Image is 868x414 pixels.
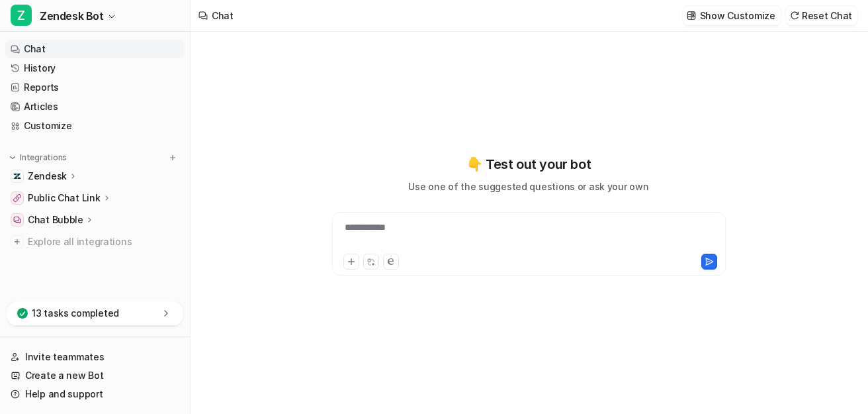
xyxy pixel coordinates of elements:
[683,6,781,25] button: Show Customize
[13,172,21,180] img: Zendesk
[5,151,71,164] button: Integrations
[786,6,857,25] button: Reset Chat
[5,59,185,78] a: History
[466,154,591,174] p: 👇 Test out your bot
[20,152,67,163] p: Integrations
[5,40,185,58] a: Chat
[5,233,185,251] a: Explore all integrations
[5,78,185,97] a: Reports
[5,97,185,116] a: Articles
[28,213,83,227] p: Chat Bubble
[28,191,101,205] p: Public Chat Link
[790,11,799,21] img: reset
[168,153,177,162] img: menu_add.svg
[40,7,104,25] span: Zendesk Bot
[212,9,234,23] div: Chat
[13,194,21,202] img: Public Chat Link
[5,348,185,366] a: Invite teammates
[11,235,24,248] img: explore all integrations
[408,180,648,193] p: Use one of the suggested questions or ask your own
[28,170,67,183] p: Zendesk
[11,5,32,26] span: Z
[687,11,696,21] img: customize
[8,153,17,162] img: expand menu
[5,117,185,135] a: Customize
[32,307,119,320] p: 13 tasks completed
[28,231,179,252] span: Explore all integrations
[700,9,775,23] p: Show Customize
[5,385,185,403] a: Help and support
[5,366,185,385] a: Create a new Bot
[13,216,21,224] img: Chat Bubble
